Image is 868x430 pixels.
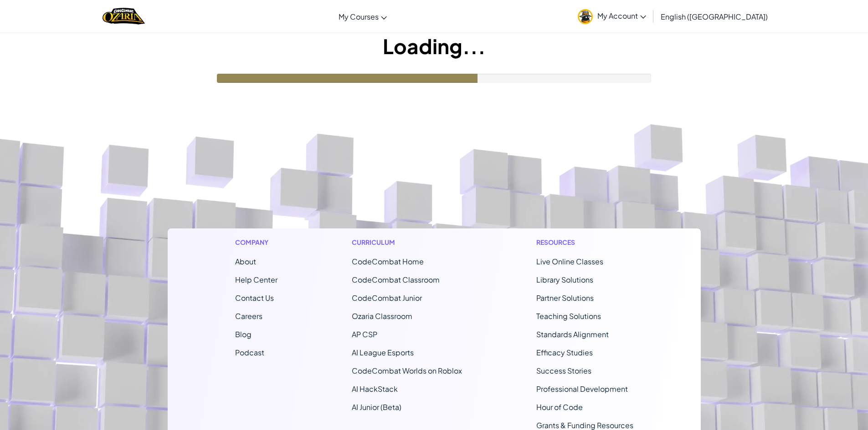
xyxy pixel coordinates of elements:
img: Home [103,7,145,25]
a: Success Stories [536,366,591,375]
a: Teaching Solutions [536,311,601,321]
a: About [235,257,256,266]
a: AI Junior (Beta) [352,402,401,412]
a: Professional Development [536,384,628,394]
span: CodeCombat Home [352,257,424,266]
span: Contact Us [235,293,274,303]
a: CodeCombat Classroom [352,275,440,284]
a: Hour of Code [536,402,583,412]
a: Live Online Classes [536,257,603,266]
a: Ozaria Classroom [352,311,412,321]
h1: Resources [536,238,633,247]
a: English ([GEOGRAPHIC_DATA]) [656,4,772,29]
a: Ozaria by CodeCombat logo [103,7,145,25]
a: Efficacy Studies [536,348,593,357]
a: AP CSP [352,329,377,339]
span: My Account [597,11,646,20]
a: My Account [573,2,651,30]
img: avatar [578,9,593,24]
a: Partner Solutions [536,293,594,303]
a: Podcast [235,348,264,357]
a: Help Center [235,275,277,284]
a: CodeCombat Junior [352,293,422,303]
a: Blog [235,329,252,339]
a: AI HackStack [352,384,398,394]
h1: Curriculum [352,238,462,247]
h1: Company [235,238,277,247]
span: My Courses [339,12,379,21]
a: Library Solutions [536,275,593,284]
a: AI League Esports [352,348,414,357]
span: English ([GEOGRAPHIC_DATA]) [661,12,768,21]
a: Standards Alignment [536,329,609,339]
a: Careers [235,311,262,321]
a: CodeCombat Worlds on Roblox [352,366,462,375]
a: Grants & Funding Resources [536,420,633,430]
a: My Courses [334,4,391,29]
